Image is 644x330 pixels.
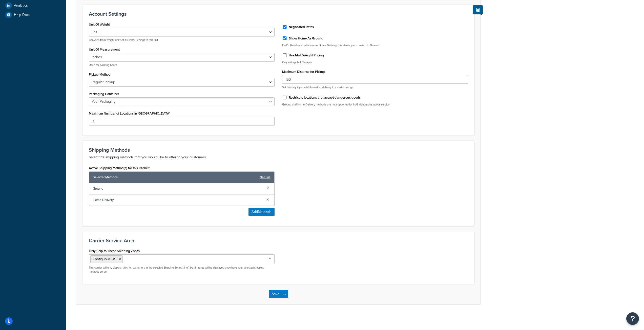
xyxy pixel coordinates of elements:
button: Show Help Docs [473,5,483,14]
h3: Account Settings [89,11,468,17]
p: Used for packing boxes [89,63,275,67]
label: Negotiated Rates [289,25,314,29]
span: Contiguous US [93,256,116,262]
label: Unit Of Weight [89,23,110,26]
label: Maximum Number of Locations in [GEOGRAPHIC_DATA] [89,112,170,115]
p: Only will apply if Cheaper [282,60,468,64]
span: Home Delivery [93,196,262,204]
p: Converts from weight unit set in Global Settings to this unit [89,38,275,42]
p: Select the shipping methods that you would like to offer to your customers. [89,154,468,160]
a: clear all [260,174,271,181]
h3: Carrier Service Area [89,238,468,243]
label: Unit Of Measurement [89,48,120,51]
p: This carrier will only display rates for customers in the selected Shipping Zones. If left blank,... [89,266,275,274]
span: Ground [93,185,262,192]
span: Selected Methods [93,174,257,181]
a: Help Docs [4,10,62,19]
a: Analytics [4,1,62,10]
label: Packaging Container [89,92,119,96]
span: Analytics [14,4,28,8]
label: Restrict to locations that accept dangerous goods [289,95,361,100]
p: Set this only if you wish to restrict delivery to a certain range [282,85,468,89]
label: Active Shipping Method(s) for this Carrier [89,166,150,170]
label: Pickup Method [89,73,111,76]
button: Save [269,290,282,298]
label: Use MultiWeight Pricing [289,53,324,58]
span: Help Docs [14,13,30,17]
label: Show Home As Ground [289,36,323,41]
p: Ground and Home Delivery methods are not supported for HAL dangerous goods service [282,103,468,106]
label: Only Ship to These Shipping Zones [89,249,140,253]
button: AddMethods [248,208,275,216]
label: Maximum Distance for Pickup [282,70,325,74]
p: FedEx Residential will show as Home Delivery, this allows you to switch to Ground [282,43,468,47]
h3: Shipping Methods [89,147,468,153]
button: Open Resource Center [626,312,639,325]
